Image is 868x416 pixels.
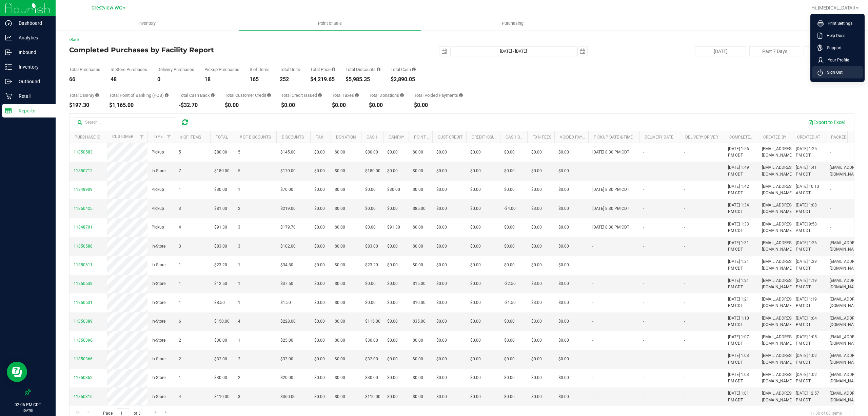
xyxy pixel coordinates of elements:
[728,221,754,234] span: [DATE] 1:33 PM CDT
[136,131,147,143] a: Filter
[314,149,325,156] span: $0.00
[728,146,754,159] span: [DATE] 1:56 PM CDT
[214,262,227,268] span: $23.20
[239,135,271,140] a: # of Discounts
[56,16,238,31] a: Inventory
[470,186,481,193] span: $0.00
[7,362,27,382] iframe: Resource center
[387,281,398,287] span: $0.00
[365,168,380,174] span: $180.00
[728,183,754,196] span: [DATE] 1:42 PM CDT
[346,77,380,82] div: $5,985.35
[830,205,831,212] span: -
[314,168,325,174] span: $0.00
[830,240,863,253] span: [EMAIL_ADDRESS][DOMAIN_NAME]
[12,63,53,71] p: Inventory
[796,202,822,215] span: [DATE] 1:08 PM CDT
[214,168,230,174] span: $180.00
[643,243,644,250] span: -
[729,135,758,140] a: Completed At
[355,93,359,97] i: Sum of the total taxes for all purchases in the date range.
[332,93,359,97] div: Total Taxes
[504,168,515,174] span: $0.00
[470,149,481,156] span: $0.00
[817,32,860,39] a: Help Docs
[163,131,175,143] a: Filter
[645,135,673,140] a: Delivery Date
[470,281,481,287] span: $0.00
[179,168,181,174] span: 7
[281,93,322,97] div: Total Credit Issued
[280,281,293,287] span: $37.50
[387,262,398,268] span: $0.00
[824,57,849,64] span: Your Profile
[250,77,270,82] div: 165
[762,183,795,196] span: [EMAIL_ADDRESS][DOMAIN_NAME]
[335,281,345,287] span: $0.00
[436,262,447,268] span: $0.00
[179,149,181,156] span: 5
[282,135,304,140] a: Discounts
[238,262,240,268] span: 1
[314,281,325,287] span: $0.00
[728,164,754,177] span: [DATE] 1:49 PM CDT
[314,243,325,250] span: $0.00
[74,244,93,249] span: 11850588
[558,243,569,250] span: $0.00
[558,186,569,193] span: $0.00
[531,149,542,156] span: $0.00
[95,93,99,97] i: Sum of the successful, non-voided CanPay payment transactions for all purchases in the date range.
[5,20,12,26] inline-svg: Dashboard
[179,243,181,250] span: 3
[214,281,227,287] span: $12.50
[414,135,462,140] a: Point of Banking (POB)
[211,93,215,97] i: Sum of the cash-back amounts from rounded-up electronic payments for all purchases in the date ra...
[152,281,165,287] span: In-Store
[332,67,335,72] i: Sum of the total prices of all purchases in the date range.
[12,48,53,56] p: Inbound
[413,281,426,287] span: $15.00
[179,186,181,193] span: 1
[470,262,481,268] span: $0.00
[387,224,400,231] span: $91.30
[310,67,335,72] div: Total Price
[830,164,863,177] span: [EMAIL_ADDRESS][DOMAIN_NAME]
[111,77,147,82] div: 48
[69,67,100,72] div: Total Purchases
[592,205,629,212] span: [DATE] 8:30 PM CDT
[69,37,79,42] a: Back
[578,47,587,56] span: select
[470,205,481,212] span: $0.00
[157,67,194,72] div: Delivery Purchases
[728,240,754,253] span: [DATE] 1:31 PM CDT
[335,186,345,193] span: $0.00
[336,135,356,140] a: Donation
[335,262,345,268] span: $0.00
[387,205,398,212] span: $0.00
[728,258,754,271] span: [DATE] 1:31 PM CDT
[109,93,169,97] div: Total Point of Banking (POB)
[74,187,93,192] span: 11848909
[5,49,12,56] inline-svg: Inbound
[309,20,351,26] span: Point of Sale
[830,277,863,290] span: [EMAIL_ADDRESS][DOMAIN_NAME]
[214,205,227,212] span: $81.00
[796,146,822,159] span: [DATE] 1:25 PM CDT
[152,149,164,156] span: Pickup
[238,224,240,231] span: 3
[797,135,820,140] a: Created At
[558,168,569,174] span: $0.00
[531,186,542,193] span: $0.00
[389,135,404,140] a: CanPay
[594,135,633,140] a: Pickup Date & Time
[280,243,296,250] span: $102.00
[533,135,551,140] a: Txn Fees
[796,183,822,196] span: [DATE] 10:13 AM CDT
[69,77,100,82] div: 66
[812,66,863,78] li: Sign Out
[214,243,227,250] span: $83.00
[684,262,685,268] span: -
[728,202,754,215] span: [DATE] 1:34 PM CDT
[558,149,569,156] span: $0.00
[796,258,822,271] span: [DATE] 1:29 PM CDT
